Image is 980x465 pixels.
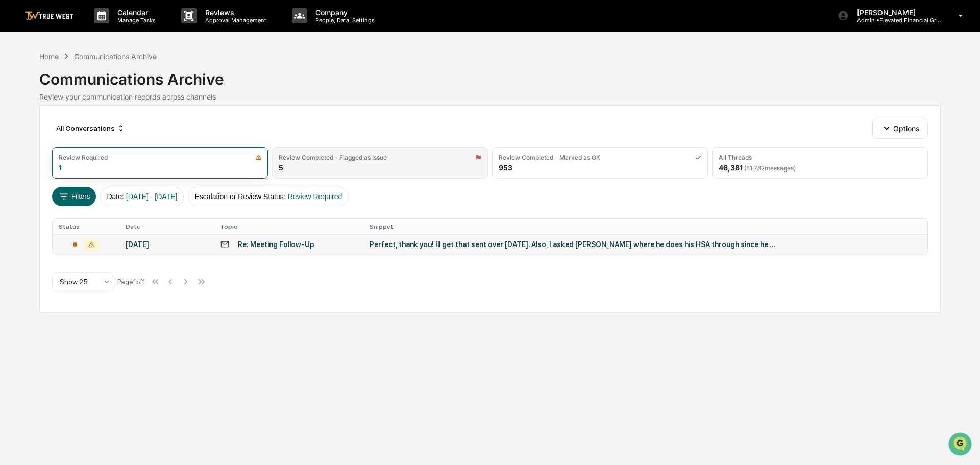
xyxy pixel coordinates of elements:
button: Date:[DATE] - [DATE] [100,187,184,206]
div: Re: Meeting Follow-Up [238,240,314,249]
div: Communications Archive [74,52,157,61]
span: [PERSON_NAME] [32,166,83,175]
div: 1 [59,163,62,172]
span: Preclearance [20,209,66,219]
span: • [85,139,88,147]
button: Filters [52,187,96,206]
p: Calendar [109,8,161,17]
div: We're available if you need us! [46,88,140,96]
img: 8933085812038_c878075ebb4cc5468115_72.jpg [21,78,40,96]
img: logo [24,11,73,21]
div: Review your communication records across channels [39,92,941,101]
div: 5 [279,163,283,172]
th: Snippet [363,219,927,234]
div: Perfect, thank you! Ill get that sent over [DATE]. Also, I asked [PERSON_NAME] where he does his ... [370,240,778,249]
p: Admin • Elevated Financial Group [849,17,944,24]
span: [DATE] [90,166,111,175]
th: Topic [214,219,363,234]
div: 🖐️ [10,210,18,218]
div: Past conversations [10,113,68,121]
span: • [85,166,88,175]
img: 1746055101610-c473b297-6a78-478c-a979-82029cc54cd1 [10,78,29,96]
div: [DATE] [126,240,208,249]
span: ( 81,782 messages) [744,164,796,172]
div: Review Completed - Marked as OK [499,154,600,161]
p: How can we help? [10,21,186,38]
img: Tammy Steffen [10,129,27,145]
a: 🔎Data Lookup [6,224,68,242]
p: Approval Management [197,17,272,24]
img: icon [475,154,481,161]
span: Attestations [84,209,127,219]
div: 953 [499,163,512,172]
span: Pylon [102,253,124,261]
th: Date [119,219,214,234]
button: Escalation or Review Status:Review Required [188,187,349,206]
img: icon [255,154,262,161]
p: Reviews [197,8,272,17]
a: 🖐️Preclearance [6,205,70,223]
span: Review Required [288,192,342,201]
a: 🗄️Attestations [70,205,131,223]
span: Data Lookup [20,228,64,238]
div: Review Required [59,154,108,161]
div: Home [39,52,59,61]
div: 🗄️ [74,210,82,218]
iframe: Open customer support [947,431,975,459]
p: [PERSON_NAME] [849,8,944,17]
th: Status [53,219,119,234]
div: All Threads [719,154,752,161]
div: Review Completed - Flagged as Issue [279,154,387,161]
div: 🔎 [10,229,18,237]
div: All Conversations [52,120,129,136]
a: Powered byPylon [72,253,124,261]
button: See all [158,111,186,124]
button: Options [872,118,928,138]
div: Communications Archive [39,62,941,88]
div: Page 1 of 1 [117,278,145,286]
img: icon [695,154,701,161]
img: Tammy Steffen [10,157,27,173]
span: [DATE] [90,139,111,147]
p: People, Data, Settings [307,17,380,24]
span: [PERSON_NAME] [32,139,83,147]
span: [DATE] - [DATE] [126,192,178,201]
div: 46,381 [719,163,796,172]
button: Start new chat [174,81,186,93]
p: Manage Tasks [109,17,161,24]
div: Start new chat [46,78,167,88]
p: Company [307,8,380,17]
